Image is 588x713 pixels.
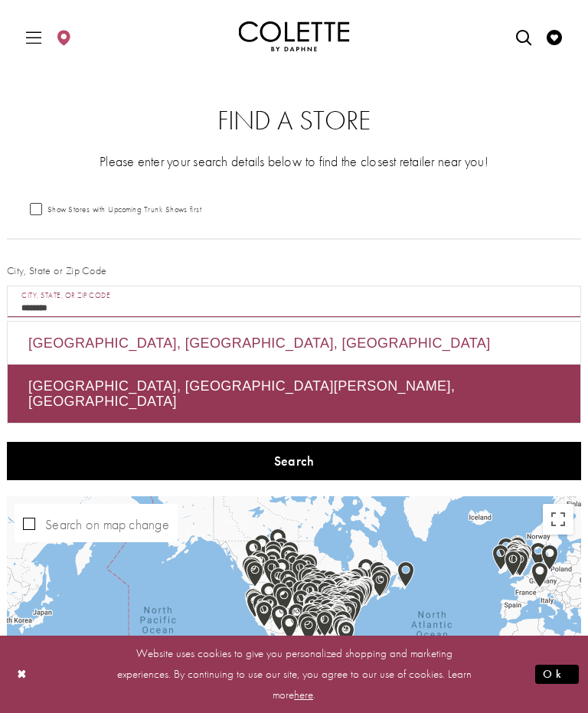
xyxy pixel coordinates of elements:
[22,15,45,57] span: Toggle Main Navigation Menu
[7,263,107,278] label: City, State or Zip Code
[7,286,581,318] input: City, State, or ZIP Code
[535,666,579,685] button: Submit Dialog
[7,106,581,136] h2: Find a Store
[509,12,570,61] div: Header Menu. Buttons: Search, Wishlist
[543,15,566,57] a: Visit Wishlist Page
[8,365,580,423] div: [GEOGRAPHIC_DATA], [GEOGRAPHIC_DATA][PERSON_NAME], [GEOGRAPHIC_DATA]
[52,15,75,57] a: Visit Store Locator page
[512,15,535,57] a: Open Search dialog
[7,442,581,480] button: Search
[19,12,80,61] div: Header Menu Left. Buttons: Hamburger menu , Store Locator
[7,152,581,171] p: Please enter your search details below to find the closest retailer near you!
[294,687,313,702] a: here
[239,21,350,52] a: Colette by Daphne Homepage
[239,21,350,52] img: Colette by Daphne
[9,661,35,688] button: Close Dialog
[8,322,580,365] div: [GEOGRAPHIC_DATA], [GEOGRAPHIC_DATA], [GEOGRAPHIC_DATA]
[543,504,573,535] button: Toggle fullscreen view
[110,644,478,705] p: Website uses cookies to give you personalized shopping and marketing experiences. By continuing t...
